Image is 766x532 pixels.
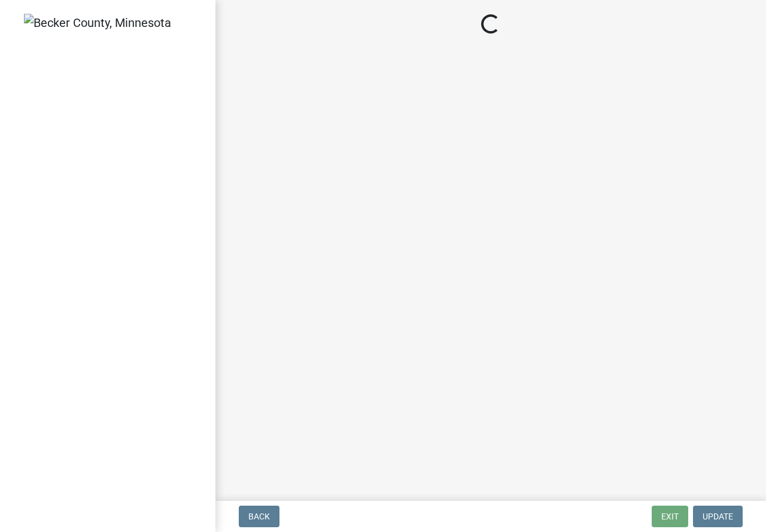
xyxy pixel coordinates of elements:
[652,506,688,527] button: Exit
[703,512,733,521] span: Update
[693,506,743,527] button: Update
[24,14,171,32] img: Becker County, Minnesota
[239,506,279,527] button: Back
[248,512,270,521] span: Back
